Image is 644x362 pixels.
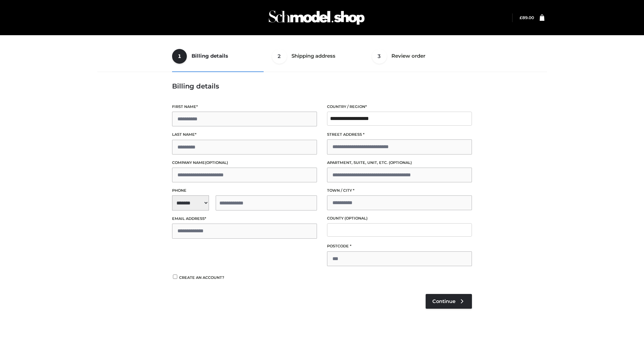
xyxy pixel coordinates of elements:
[172,82,472,90] h3: Billing details
[172,131,317,138] label: Last name
[432,298,455,304] span: Continue
[327,160,472,166] label: Apartment, suite, unit, etc.
[172,187,317,194] label: Phone
[344,216,368,221] span: (optional)
[520,15,534,20] bdi: 89.00
[172,216,317,222] label: Email address
[389,160,412,165] span: (optional)
[520,15,522,20] span: £
[327,187,472,194] label: Town / City
[426,294,472,309] a: Continue
[327,243,472,249] label: Postcode
[327,131,472,138] label: Street address
[205,160,228,165] span: (optional)
[172,275,178,279] input: Create an account?
[179,275,224,280] span: Create an account?
[520,15,534,20] a: £89.00
[327,104,472,110] label: Country / Region
[172,160,317,166] label: Company name
[266,4,367,31] img: Schmodel Admin 964
[327,215,472,222] label: County
[172,104,317,110] label: First name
